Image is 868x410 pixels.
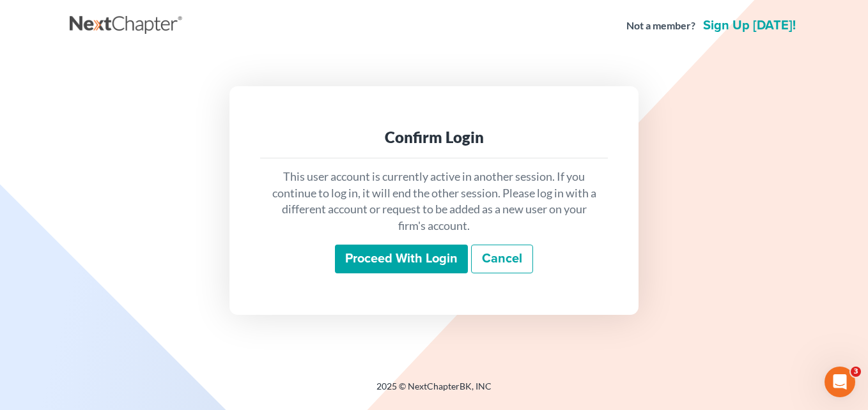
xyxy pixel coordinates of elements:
p: This user account is currently active in another session. If you continue to log in, it will end ... [270,169,598,234]
strong: Not a member? [626,19,695,33]
a: Sign up [DATE]! [701,19,798,32]
span: 3 [851,367,861,377]
input: Proceed with login [335,245,468,274]
a: Cancel [471,245,533,274]
iframe: Intercom live chat [825,367,855,397]
div: Confirm Login [270,127,598,148]
div: 2025 © NextChapterBK, INC [70,380,798,403]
